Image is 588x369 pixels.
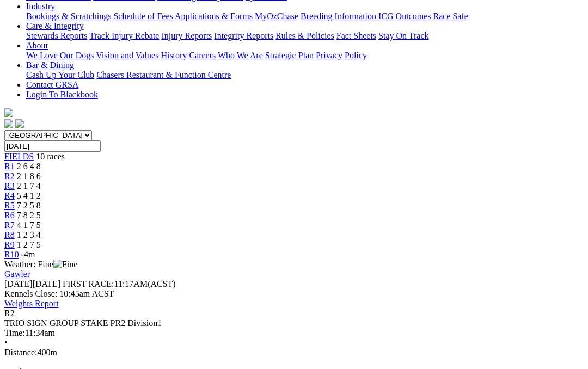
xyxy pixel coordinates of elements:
[4,201,15,210] a: R5
[4,230,15,239] a: R8
[26,90,98,99] a: Login To Blackbook
[4,328,584,338] div: 11:34am
[301,11,376,21] a: Breeding Information
[4,211,15,220] a: R6
[17,162,41,171] span: 2 6 4 8
[21,250,35,259] span: -4m
[255,11,298,21] a: MyOzChase
[4,318,584,328] div: TRIO SIGN GROUP STAKE PR2 Division1
[26,31,584,41] div: Care & Integrity
[53,260,77,269] img: Fine
[161,31,212,40] a: Injury Reports
[26,41,48,50] a: About
[4,328,25,337] span: Time:
[275,31,334,40] a: Rules & Policies
[4,108,13,117] img: logo-grsa-white.png
[17,191,41,200] span: 5 4 1 2
[218,51,263,60] a: Who We Are
[4,269,30,279] a: Gawler
[336,31,376,40] a: Fact Sheets
[26,31,87,40] a: Stewards Reports
[89,31,159,40] a: Track Injury Rebate
[175,11,253,21] a: Applications & Forms
[4,140,101,152] input: Select date
[4,171,15,181] a: R2
[26,2,55,11] a: Industry
[316,51,367,60] a: Privacy Policy
[17,220,41,230] span: 4 1 7 5
[161,51,187,60] a: History
[36,152,65,161] span: 10 races
[4,299,59,308] a: Weights Report
[4,289,584,299] div: Kennels Close: 10:45am ACST
[4,162,15,171] a: R1
[26,80,78,89] a: Contact GRSA
[17,240,41,249] span: 1 2 7 5
[63,279,114,288] span: FIRST RACE:
[4,220,15,230] a: R7
[4,119,13,128] img: facebook.svg
[26,11,111,21] a: Bookings & Scratchings
[113,11,173,21] a: Schedule of Fees
[17,171,41,181] span: 2 1 8 6
[4,260,77,269] span: Weather: Fine
[378,31,428,40] a: Stay On Track
[63,279,176,288] span: 11:17AM(ACST)
[189,51,216,60] a: Careers
[4,348,584,358] div: 400m
[4,240,15,249] a: R9
[96,51,158,60] a: Vision and Values
[26,60,74,70] a: Bar & Dining
[4,191,15,200] a: R4
[17,211,41,220] span: 7 8 2 5
[4,152,34,161] a: FIELDS
[4,338,8,347] span: •
[17,230,41,239] span: 1 2 3 4
[4,348,37,357] span: Distance:
[4,309,15,318] span: R2
[4,279,33,288] span: [DATE]
[26,70,94,79] a: Cash Up Your Club
[378,11,431,21] a: ICG Outcomes
[26,70,584,80] div: Bar & Dining
[4,279,60,288] span: [DATE]
[15,119,24,128] img: twitter.svg
[265,51,314,60] a: Strategic Plan
[26,51,94,60] a: We Love Our Dogs
[4,181,15,190] a: R3
[4,250,19,259] a: R10
[26,51,584,60] div: About
[26,11,584,21] div: Industry
[17,201,41,210] span: 7 2 5 8
[17,181,41,190] span: 2 1 7 4
[96,70,231,79] a: Chasers Restaurant & Function Centre
[433,11,468,21] a: Race Safe
[214,31,273,40] a: Integrity Reports
[26,21,84,30] a: Care & Integrity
